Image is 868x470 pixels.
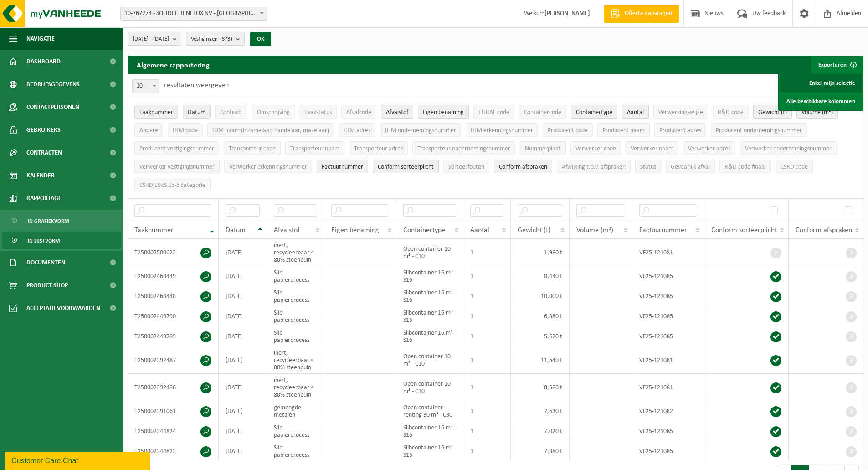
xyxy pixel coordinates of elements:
td: Slib papierprocess [267,326,325,346]
button: FactuurnummerFactuurnummer: Activate to sort [317,160,368,173]
td: T250002449790 [128,306,219,326]
td: [DATE] [219,286,267,306]
td: 5,620 t [511,326,570,346]
button: Verwerker vestigingsnummerVerwerker vestigingsnummer: Activate to sort [134,160,220,173]
span: Vestigingen [191,32,232,46]
td: 1 [463,239,511,266]
button: IHM naam (inzamelaar, handelaar, makelaar)IHM naam (inzamelaar, handelaar, makelaar): Activate to... [207,123,334,137]
button: Producent adresProducent adres: Activate to sort [654,123,706,137]
td: inert, recycleerbaar < 80% steenpuin [267,346,325,374]
button: R&D codeR&amp;D code: Activate to sort [713,105,749,119]
td: Open container 10 m³ - C10 [396,239,463,266]
strong: [PERSON_NAME] [544,10,590,17]
button: Transporteur codeTransporteur code: Activate to sort [224,141,281,155]
span: IHM erkenningsnummer [471,127,533,134]
label: resultaten weergeven [164,82,229,89]
span: R&D code [718,109,744,116]
td: T250002468449 [128,266,219,286]
span: Contract [220,109,242,116]
span: Conform afspraken [796,227,852,234]
a: Enkel mijn selectie [780,74,862,92]
span: Gewicht (t) [758,109,787,116]
span: [DATE] - [DATE] [133,32,169,46]
td: 7,380 t [511,441,570,461]
span: Containertype [576,109,612,116]
button: Gewicht (t)Gewicht (t): Activate to sort [753,105,792,119]
button: Producent ondernemingsnummerProducent ondernemingsnummer: Activate to sort [711,123,807,137]
td: 1 [463,441,511,461]
button: IHM adresIHM adres: Activate to sort [339,123,375,137]
button: Verwerker codeVerwerker code: Activate to sort [570,141,621,155]
span: Sorteerfouten [448,164,484,170]
span: Afvalcode [346,109,371,116]
button: Conform sorteerplicht : Activate to sort [373,160,439,173]
span: Afvalstof [274,227,300,234]
span: Conform sorteerplicht [378,164,434,170]
span: Producent vestigingsnummer [139,145,214,152]
span: R&D code finaal [724,164,766,170]
button: AfvalcodeAfvalcode: Activate to sort [341,105,376,119]
td: 1 [463,346,511,374]
td: 7,630 t [511,401,570,421]
td: Slibcontainer 16 m³ - S16 [396,266,463,286]
td: 11,540 t [511,346,570,374]
td: [DATE] [219,421,267,441]
td: Slib papierprocess [267,441,325,461]
td: 1 [463,421,511,441]
span: Conform afspraken [499,164,547,170]
td: inert, recycleerbaar < 80% steenpuin [267,374,325,401]
a: In grafiekvorm [2,212,121,229]
td: VF25-121081 [632,239,704,266]
td: 1 [463,306,511,326]
span: Datum [226,227,246,234]
button: Gevaarlijk afval : Activate to sort [666,160,715,173]
button: DatumDatum: Activate to sort [183,105,211,119]
a: In lijstvorm [2,232,121,249]
button: ContainercodeContainercode: Activate to sort [519,105,566,119]
button: Transporteur naamTransporteur naam: Activate to sort [285,141,344,155]
span: CSRD code [781,164,808,170]
span: Eigen benaming [331,227,379,234]
button: Producent vestigingsnummerProducent vestigingsnummer: Activate to sort [134,141,219,155]
td: 1,980 t [511,239,570,266]
span: Gebruikers [26,119,61,141]
button: Verwerker ondernemingsnummerVerwerker ondernemingsnummer: Activate to sort [740,141,837,155]
button: TaakstatusTaakstatus: Activate to sort [299,105,337,119]
button: Afwijking t.o.v. afsprakenAfwijking t.o.v. afspraken: Activate to sort [557,160,631,173]
span: IHM adres [344,127,370,134]
span: Transporteur ondernemingsnummer [417,145,510,152]
span: Containertype [403,227,445,234]
span: Transporteur naam [290,145,339,152]
td: VF25-121081 [632,346,704,374]
td: VF25-121085 [632,266,704,286]
td: VF25-121082 [632,401,704,421]
td: Slibcontainer 16 m³ - S16 [396,326,463,346]
span: Gewicht (t) [518,227,550,234]
td: [DATE] [219,306,267,326]
td: [DATE] [219,239,267,266]
span: Contactpersonen [26,96,79,119]
button: Transporteur ondernemingsnummerTransporteur ondernemingsnummer : Activate to sort [412,141,515,155]
span: Containercode [524,109,561,116]
h2: Algemene rapportering [128,56,219,74]
button: [DATE] - [DATE] [128,32,181,46]
span: Kalender [26,164,55,187]
button: IHM erkenningsnummerIHM erkenningsnummer: Activate to sort [466,123,538,137]
span: 10-767274 - SOFIDEL BENELUX NV - DUFFEL [121,7,267,20]
span: Factuurnummer [639,227,687,234]
td: [DATE] [219,346,267,374]
span: Navigatie [26,27,55,50]
span: Transporteur code [229,145,276,152]
td: 1 [463,374,511,401]
span: Afwijking t.o.v. afspraken [562,164,626,170]
td: 10,000 t [511,286,570,306]
td: Slibcontainer 16 m³ - S16 [396,421,463,441]
span: Datum [188,109,205,116]
span: Verwerker code [575,145,616,152]
span: Taakstatus [304,109,332,116]
span: Omschrijving [257,109,290,116]
button: Exporteren [811,56,863,74]
span: 10-767274 - SOFIDEL BENELUX NV - DUFFEL [120,7,267,21]
span: Producent adres [659,127,701,134]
